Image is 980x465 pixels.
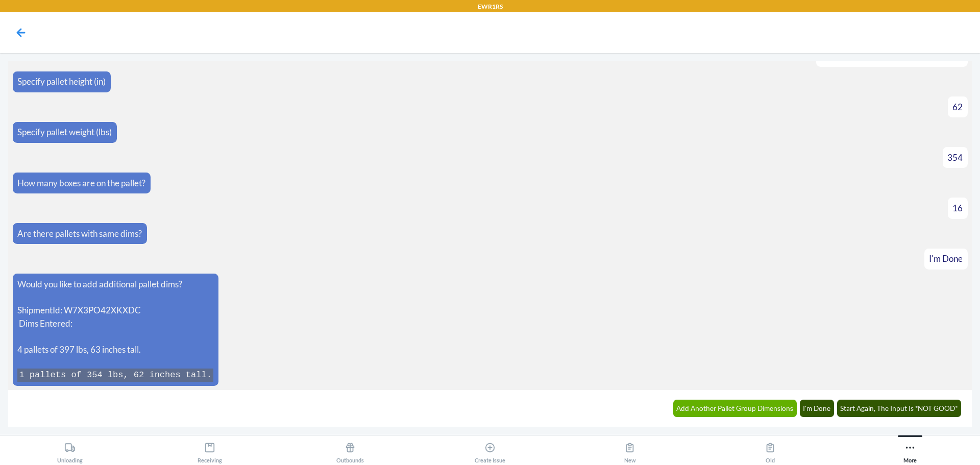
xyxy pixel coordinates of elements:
span: Add Another Pallet Group Dimensions [821,51,963,62]
button: New [560,435,700,463]
button: Receiving [140,435,280,463]
div: Receiving [198,438,222,463]
p: Specify pallet height (in) [17,75,106,88]
p: Specify pallet weight (lbs) [17,126,112,139]
button: I'm Done [800,400,835,417]
span: 16 [952,203,963,213]
button: Outbounds [280,435,420,463]
p: Would you like to add additional pallet dims? [17,278,213,291]
p: ShipmentId: W7X3PO42XKXDC Dims Entered: [17,304,213,330]
button: Old [700,435,840,463]
button: Add Another Pallet Group Dimensions [673,400,797,417]
p: 4 pallets of 397 lbs, 63 inches tall. [17,343,213,356]
button: Start Again, The Input Is *NOT GOOD* [837,400,962,417]
div: Outbounds [336,438,364,463]
span: 354 [947,152,963,163]
p: Are there pallets with same dims? [17,227,142,240]
span: 62 [952,102,963,112]
span: I'm Done [929,253,963,264]
div: New [624,438,636,463]
div: Old [765,438,776,463]
div: More [903,438,917,463]
p: How many boxes are on the pallet? [17,177,145,190]
div: Unloading [57,438,83,463]
p: EWR1RS [478,2,503,11]
button: Create Issue [420,435,560,463]
code: 1 pallets of 354 lbs, 62 inches tall. [17,369,213,382]
div: Create Issue [475,438,505,463]
button: More [840,435,980,463]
